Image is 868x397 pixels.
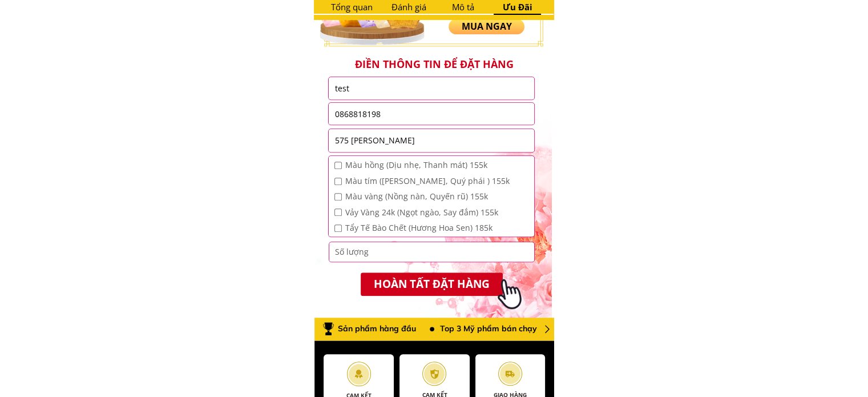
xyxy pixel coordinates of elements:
p: HOÀN TẤT ĐẶT HÀNG [361,272,503,296]
span: Màu vàng (Nồng nàn, Quyến rũ) 155k [345,190,509,203]
span: Vảy Vàng 24k (Ngọt ngào, Say đắm) 155k [345,206,509,219]
div: Sản phẩm hàng đầu [338,322,419,335]
div: Top 3 Mỹ phẩm bán chạy [440,322,547,335]
span: Màu tím ([PERSON_NAME], Quý phái ) 155k [345,175,509,187]
span: Màu hồng (Dịu nhẹ, Thanh mát) 155k [345,159,509,171]
input: Số điện thoại [332,103,531,125]
p: Mua ngay [449,19,524,34]
span: Tẩy Tế Bào Chết (Hương Hoa Sen) 185k [345,222,509,234]
h3: Điền thông tin để đặt hàng [320,57,548,71]
input: Số lượng [332,242,532,262]
input: Họ và Tên [332,77,531,99]
input: Địa chỉ cũ chưa sáp nhập [332,129,531,152]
